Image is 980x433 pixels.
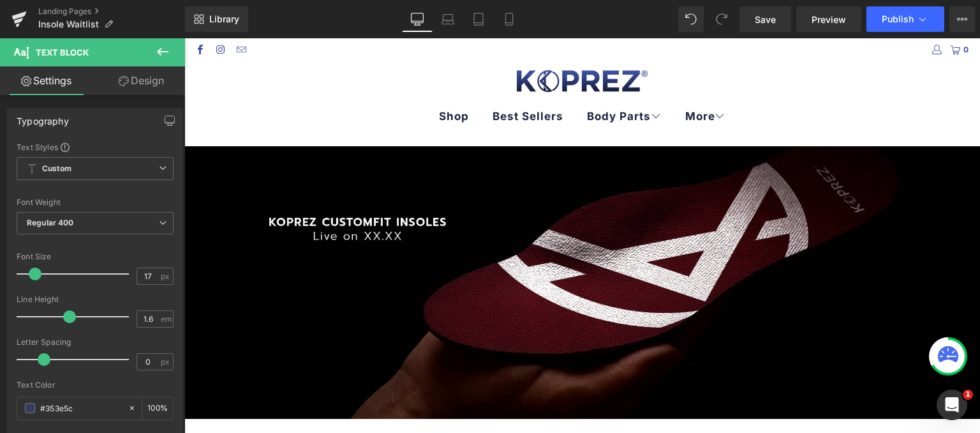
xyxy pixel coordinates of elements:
[17,109,69,126] div: Typography
[332,32,463,54] img: Koprez®
[161,272,172,280] span: px
[433,6,463,32] a: Laptop
[38,19,99,29] span: Insole Waitlist
[27,218,74,227] b: Regular 400
[463,6,494,32] a: Tablet
[17,198,174,207] div: Font Weight
[184,38,980,433] iframe: To enrich screen reader interactions, please activate Accessibility in Grammarly extension settings
[796,6,861,32] a: Preview
[185,6,248,32] a: New Library
[866,6,944,32] button: Publish
[937,390,967,420] iframe: Intercom live chat
[949,6,975,32] button: More
[17,338,174,347] div: Letter Spacing
[95,66,188,95] a: Design
[402,6,433,32] a: Desktop
[142,397,173,420] div: %
[403,62,477,95] a: Body Parts
[38,6,185,17] a: Landing Pages
[755,13,776,26] span: Save
[709,6,734,32] button: Redo
[161,315,172,323] span: em
[209,13,239,25] span: Library
[494,6,524,32] a: Mobile
[255,62,285,95] a: Shop
[36,47,89,57] span: Text Block
[882,14,914,24] span: Publish
[308,62,379,95] a: Best Sellers
[42,163,71,174] b: Custom
[40,401,122,415] input: Color
[17,142,174,152] div: Text Styles
[678,6,704,32] button: Undo
[812,13,846,26] span: Preview
[161,358,172,366] span: px
[501,62,541,95] a: More
[17,381,174,390] div: Text Color
[17,252,174,261] div: Font Size
[17,295,174,304] div: Line Height
[963,390,973,400] span: 1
